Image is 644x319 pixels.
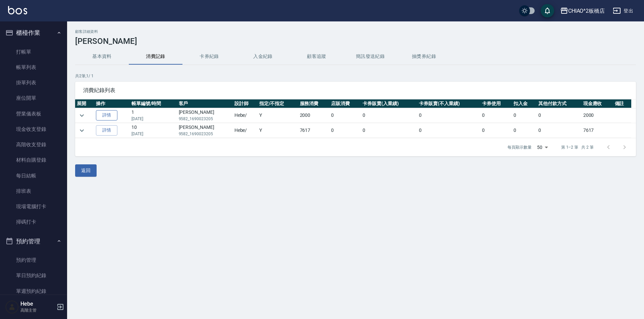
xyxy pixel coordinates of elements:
[537,99,582,108] th: 其他付款方式
[361,123,417,138] td: 0
[3,24,64,42] button: 櫃檯作業
[3,137,64,152] a: 高階收支登錄
[3,168,64,183] a: 每日結帳
[480,123,512,138] td: 0
[3,199,64,214] a: 現場電腦打卡
[537,123,582,138] td: 0
[541,4,554,17] button: save
[561,144,594,150] p: 第 1–2 筆 共 2 筆
[130,99,177,108] th: 帳單編號/時間
[179,131,231,137] p: 9582_1690023205
[610,5,636,17] button: 登出
[3,214,64,230] a: 掃碼打卡
[417,99,480,108] th: 卡券販賣(不入業績)
[480,108,512,123] td: 0
[3,122,64,137] a: 現金收支登錄
[96,125,117,136] a: 詳情
[75,73,636,79] p: 共 2 筆, 1 / 1
[94,99,130,108] th: 操作
[298,99,330,108] th: 服務消費
[3,44,64,60] a: 打帳單
[75,49,129,65] button: 基本資料
[233,123,258,138] td: Hebe /
[361,108,417,123] td: 0
[20,301,55,307] h5: Hebe
[343,49,397,65] button: 簡訊發送紀錄
[557,4,608,18] button: CHIAO^2板橋店
[534,138,550,156] div: 50
[131,131,175,137] p: [DATE]
[77,110,87,121] button: expand row
[233,108,258,123] td: Hebe /
[130,123,177,138] td: 10
[512,123,537,138] td: 0
[3,106,64,122] a: 營業儀表板
[3,183,64,199] a: 排班表
[77,126,87,136] button: expand row
[8,6,27,14] img: Logo
[397,49,451,65] button: 抽獎券紀錄
[130,108,177,123] td: 1
[129,49,182,65] button: 消費記錄
[258,108,298,123] td: Y
[233,99,258,108] th: 設計師
[613,99,631,108] th: 備註
[480,99,512,108] th: 卡券使用
[75,164,97,177] button: 返回
[417,123,480,138] td: 0
[83,87,628,94] span: 消費紀錄列表
[3,233,64,250] button: 預約管理
[3,252,64,268] a: 預約管理
[258,99,298,108] th: 指定/不指定
[537,108,582,123] td: 0
[582,99,613,108] th: 現金應收
[177,108,233,123] td: [PERSON_NAME]
[417,108,480,123] td: 0
[290,49,343,65] button: 顧客追蹤
[582,108,613,123] td: 2000
[3,60,64,75] a: 帳單列表
[3,284,64,299] a: 單週預約紀錄
[20,307,55,313] p: 高階主管
[75,29,636,34] h2: 顧客詳細資料
[75,36,636,46] h3: [PERSON_NAME]
[5,300,19,314] img: Person
[298,108,330,123] td: 2000
[3,75,64,90] a: 掛單列表
[298,123,330,138] td: 7617
[236,49,290,65] button: 入金紀錄
[512,108,537,123] td: 0
[512,99,537,108] th: 扣入金
[329,123,361,138] td: 0
[96,110,117,121] a: 詳情
[182,49,236,65] button: 卡券紀錄
[179,116,231,122] p: 9582_1690023205
[568,7,605,15] div: CHIAO^2板橋店
[3,90,64,106] a: 座位開單
[582,123,613,138] td: 7617
[177,123,233,138] td: [PERSON_NAME]
[507,144,532,150] p: 每頁顯示數量
[361,99,417,108] th: 卡券販賣(入業績)
[329,99,361,108] th: 店販消費
[75,99,94,108] th: 展開
[258,123,298,138] td: Y
[3,152,64,168] a: 材料自購登錄
[329,108,361,123] td: 0
[3,268,64,283] a: 單日預約紀錄
[131,116,175,122] p: [DATE]
[177,99,233,108] th: 客戶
